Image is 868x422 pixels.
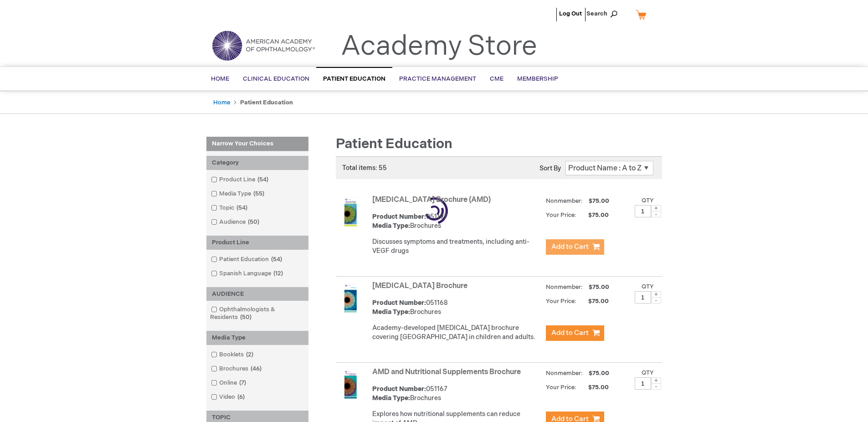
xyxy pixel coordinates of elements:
[372,299,426,307] strong: Product Number:
[255,176,271,183] span: 54
[209,175,272,184] a: Product Line54
[209,190,268,198] a: Media Type55
[209,255,286,264] a: Patient Education54
[372,368,521,376] a: AMD and Nutritional Supplements Brochure
[546,384,576,391] strong: Your Price:
[642,369,654,376] label: Qty
[372,308,410,316] strong: Media Type:
[336,370,365,399] img: AMD and Nutritional Supplements Brochure
[342,164,387,172] span: Total items: 55
[209,204,251,212] a: Topic54
[578,384,610,391] span: $75.00
[237,379,248,386] span: 7
[372,282,467,290] a: [MEDICAL_DATA] Brochure
[546,239,604,255] button: Add to Cart
[399,75,476,82] span: Practice Management
[578,211,610,219] span: $75.00
[372,237,541,256] p: Discusses symptoms and treatments, including anti-VEGF drugs
[587,197,611,205] span: $75.00
[372,298,541,317] div: 051168 Brochures
[372,196,491,204] a: [MEDICAL_DATA] Brochure (AMD)
[240,99,293,106] strong: Patient Education
[372,212,541,231] div: 051197 Brochures
[206,236,308,250] div: Product Line
[587,370,611,377] span: $75.00
[546,282,583,293] strong: Nonmember:
[248,365,264,372] span: 46
[635,205,651,217] input: Qty
[642,197,654,204] label: Qty
[539,165,561,172] label: Sort By
[372,324,541,342] p: Academy-developed [MEDICAL_DATA] brochure covering [GEOGRAPHIC_DATA] in children and adults.
[392,68,483,90] a: Practice Management
[251,190,267,197] span: 55
[234,204,250,211] span: 54
[213,99,230,106] a: Home
[209,393,248,401] a: Video6
[517,75,558,82] span: Membership
[209,365,265,373] a: Brochures46
[546,211,576,219] strong: Your Price:
[635,377,651,390] input: Qty
[206,287,308,301] div: AUDIENCE
[372,213,426,221] strong: Product Number:
[243,75,309,82] span: Clinical Education
[209,305,306,322] a: Ophthalmologists & Residents50
[510,68,565,90] a: Membership
[206,137,308,151] strong: Narrow Your Choices
[546,298,576,305] strong: Your Price:
[209,350,257,359] a: Booklets2
[483,68,510,90] a: CME
[546,368,583,379] strong: Nonmember:
[372,385,541,403] div: 051167 Brochures
[546,196,583,207] strong: Nonmember:
[635,291,651,304] input: Qty
[211,75,229,82] span: Home
[206,156,308,170] div: Category
[578,298,610,305] span: $75.00
[209,218,263,226] a: Audience50
[238,314,254,321] span: 50
[323,75,385,82] span: Patient Education
[271,270,285,277] span: 12
[372,385,426,393] strong: Product Number:
[587,283,611,291] span: $75.00
[341,30,537,63] a: Academy Store
[269,256,284,263] span: 54
[559,10,582,17] a: Log Out
[490,75,503,82] span: CME
[372,394,410,402] strong: Media Type:
[235,393,247,401] span: 6
[206,331,308,345] div: Media Type
[209,379,250,387] a: Online7
[316,67,392,90] a: Patient Education
[336,283,365,313] img: Amblyopia Brochure
[336,136,452,152] span: Patient Education
[236,68,316,90] a: Clinical Education
[586,5,621,23] span: Search
[244,351,256,358] span: 2
[336,197,365,226] img: Age-Related Macular Degeneration Brochure (AMD)
[551,329,589,337] span: Add to Cart
[372,222,410,230] strong: Media Type:
[546,325,604,341] button: Add to Cart
[642,283,654,290] label: Qty
[551,242,589,251] span: Add to Cart
[209,269,287,278] a: Spanish Language12
[246,218,262,226] span: 50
